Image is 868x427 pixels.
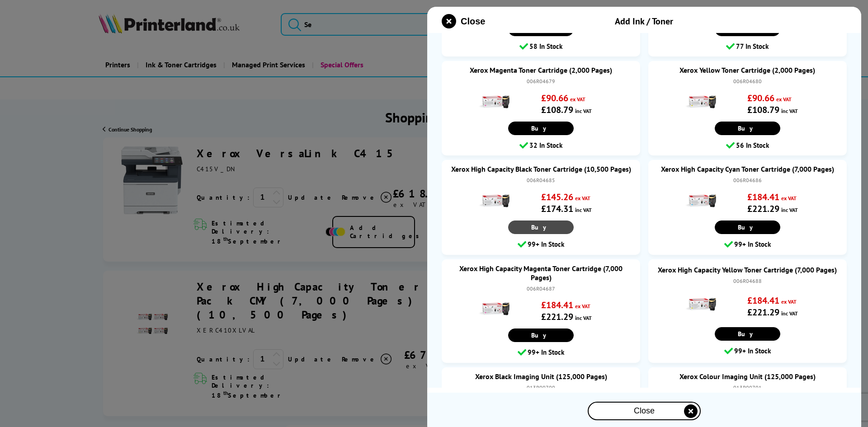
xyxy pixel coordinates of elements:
[451,284,631,293] div: 006R04687
[508,122,574,135] a: Buy
[684,86,716,118] img: Xerox Yellow Toner Cartridge (2,000 Pages)
[747,203,779,215] strong: £221.29
[747,191,779,203] strong: £184.41
[570,96,585,103] span: ex VAT
[541,104,573,116] strong: £108.79
[575,195,590,202] span: ex VAT
[634,406,655,416] span: Close
[478,86,509,118] img: Xerox Magenta Toner Cartridge (2,000 Pages)
[575,303,590,310] span: ex VAT
[541,299,573,311] strong: £184.41
[541,191,573,203] strong: £145.26
[541,311,573,323] strong: £221.29
[528,347,564,358] span: 99+ In Stock
[508,221,574,234] a: Buy
[657,77,838,86] div: 006R04680
[451,383,631,392] div: 013R00700
[478,293,509,325] img: Xerox High Capacity Magenta Toner Cartridge (7,000 Pages)
[734,345,771,357] span: 99+ In Stock
[715,327,780,341] a: Buy
[684,185,716,217] img: Xerox High Capacity Cyan Toner Cartridge (7,000 Pages)
[781,108,798,114] span: inc VAT
[747,104,779,116] strong: £108.79
[528,239,564,250] span: 99+ In Stock
[715,122,780,135] a: Buy
[747,295,779,306] strong: £184.41
[442,14,485,28] button: close modal
[451,164,631,174] a: Xerox High Capacity Black Toner Cartridge (10,500 Pages)
[529,140,562,151] span: 32 In Stock
[451,372,631,381] a: Xerox Black Imaging Unit (125,000 Pages)
[657,66,838,75] a: Xerox Yellow Toner Cartridge (2,000 Pages)
[657,176,838,185] div: 006R04686
[781,298,797,305] span: ex VAT
[781,195,797,202] span: ex VAT
[657,277,838,286] div: 006R04688
[734,239,771,250] span: 99+ In Stock
[684,289,716,320] img: Xerox High Capacity Yellow Toner Cartridge (7,000 Pages)
[461,16,485,27] span: Close
[776,96,792,103] span: ex VAT
[781,206,798,213] span: inc VAT
[575,206,592,213] span: inc VAT
[541,92,568,104] strong: £90.66
[529,41,562,52] span: 58 In Stock
[747,306,779,318] strong: £221.29
[523,15,766,27] div: Add Ink / Toner
[657,372,838,381] a: Xerox Colour Imaging Unit (125,000 Pages)
[575,108,592,114] span: inc VAT
[478,185,509,217] img: Xerox High Capacity Black Toner Cartridge (10,500 Pages)
[451,77,631,86] div: 006R04679
[541,203,573,215] strong: £174.31
[451,176,631,185] div: 006R04685
[736,140,769,151] span: 56 In Stock
[657,383,838,392] div: 013R00701
[451,264,631,282] a: Xerox High Capacity Magenta Toner Cartridge (7,000 Pages)
[657,164,838,174] a: Xerox High Capacity Cyan Toner Cartridge (7,000 Pages)
[451,66,631,75] a: Xerox Magenta Toner Cartridge (2,000 Pages)
[736,41,769,52] span: 77 In Stock
[588,402,701,420] button: close modal
[575,314,592,321] span: inc VAT
[657,265,838,274] a: Xerox High Capacity Yellow Toner Cartridge (7,000 Pages)
[747,92,774,104] strong: £90.66
[508,328,574,342] a: Buy
[781,310,798,317] span: inc VAT
[715,221,780,234] a: Buy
